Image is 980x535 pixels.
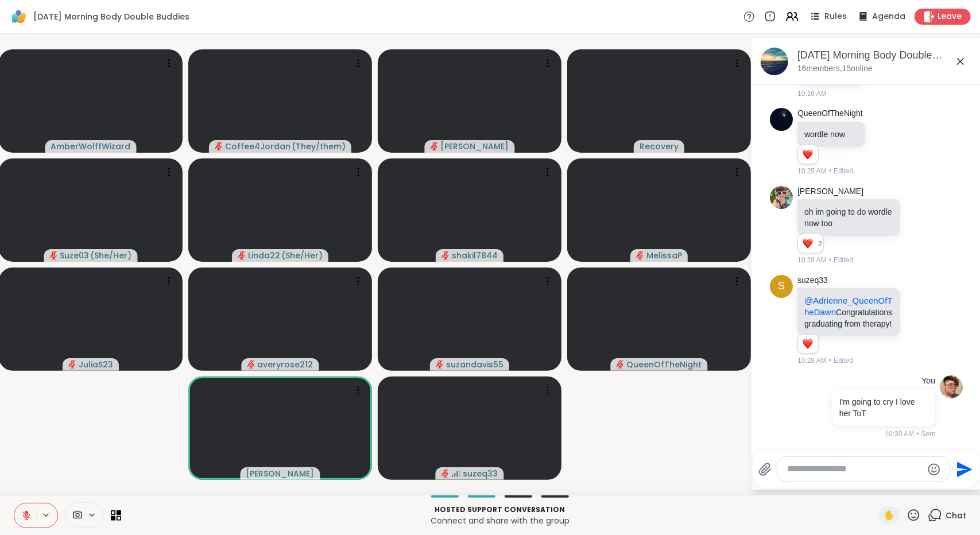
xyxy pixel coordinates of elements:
[788,463,922,475] textarea: Type your message
[50,251,58,259] span: audio-muted
[431,142,439,150] span: audio-muted
[938,11,962,22] span: Leave
[804,129,858,140] p: wordle now
[798,335,818,353] div: Reaction list
[292,141,346,152] span: ( They/them )
[885,429,914,439] span: 10:30 AM
[446,359,503,370] span: suzandavis55
[834,355,853,366] span: Edited
[248,250,280,261] span: Linda22
[798,234,818,253] div: Reaction list
[436,360,444,369] span: audio-muted
[824,11,847,22] span: Rules
[215,142,223,150] span: audio-muted
[452,250,498,261] span: shakil7844
[128,505,872,515] p: Hosted support conversation
[281,250,323,261] span: ( She/Her )
[951,456,977,482] button: Send
[60,250,90,261] span: Suze03
[128,515,872,526] p: Connect and share with the group
[51,141,131,152] span: AmberWolffWizard
[441,251,450,259] span: audio-muted
[238,251,246,259] span: audio-muted
[79,359,113,370] span: JuliaS23
[246,468,315,479] span: [PERSON_NAME]
[804,295,893,329] p: Congratulations graduating from therapy!
[68,360,76,369] span: audio-muted
[829,355,831,366] span: •
[927,463,941,476] button: Emoji picker
[225,141,290,152] span: Coffee4Jordan
[646,250,682,261] span: MelissaP
[921,429,935,439] span: Sent
[640,141,679,152] span: Recovery
[916,429,919,439] span: •
[804,206,893,229] p: oh im going to do wordle now too
[463,468,498,479] span: suzeq33
[778,278,785,294] span: s
[636,251,644,259] span: audio-muted
[798,145,818,164] div: Reaction list
[797,108,863,119] a: QueenOfTheNight
[801,239,814,248] button: Reactions: love
[761,48,788,75] img: Tuesday Morning Body Double Buddies, Oct 14
[834,255,853,265] span: Edited
[946,510,966,521] span: Chat
[797,63,873,75] p: 16 members, 15 online
[33,11,189,22] span: [DATE] Morning Body Double Buddies
[921,375,935,387] h4: You
[797,275,828,286] a: suzeq33
[829,166,831,176] span: •
[834,166,853,176] span: Edited
[797,48,972,63] div: [DATE] Morning Body Double Buddies, [DATE]
[839,396,928,419] p: I'm going to cry I love her ToT
[801,150,814,159] button: Reactions: love
[872,11,905,22] span: Agenda
[441,141,509,152] span: [PERSON_NAME]
[770,186,793,209] img: https://sharewell-space-live.sfo3.digitaloceanspaces.com/user-generated/3bf5b473-6236-4210-9da2-3...
[91,250,132,261] span: ( She/Her )
[797,355,827,366] span: 10:28 AM
[940,375,963,398] img: https://sharewell-space-live.sfo3.digitaloceanspaces.com/user-generated/134d9bb1-a290-4167-8a01-5...
[770,108,793,131] img: https://sharewell-space-live.sfo3.digitaloceanspaces.com/user-generated/d7277878-0de6-43a2-a937-4...
[804,296,893,317] span: @Adrienne_QueenOfTheDawn
[441,470,450,478] span: audio-muted
[797,88,827,99] span: 10:16 AM
[884,509,895,522] span: ✋
[797,166,827,176] span: 10:25 AM
[9,7,29,26] img: ShareWell Logomark
[797,255,827,265] span: 10:28 AM
[247,360,255,369] span: audio-muted
[801,339,814,348] button: Reactions: love
[818,239,823,249] span: 2
[617,360,625,369] span: audio-muted
[258,359,313,370] span: averyrose212
[829,255,831,265] span: •
[797,186,863,197] a: [PERSON_NAME]
[627,359,702,370] span: QueenOfTheNight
